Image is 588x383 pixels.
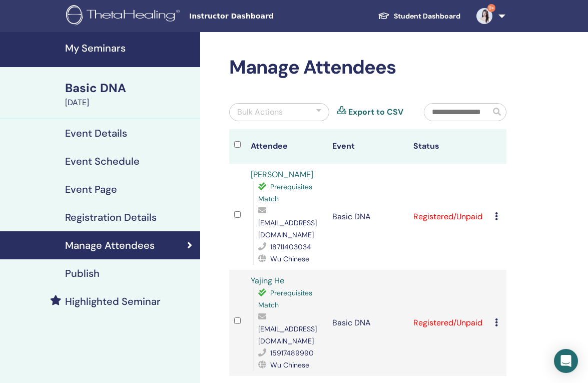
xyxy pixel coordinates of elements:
[251,275,284,286] a: Yajing He
[270,242,311,251] span: 18711403034
[327,164,409,270] td: Basic DNA
[258,324,317,345] span: [EMAIL_ADDRESS][DOMAIN_NAME]
[408,129,490,164] th: Status
[246,129,327,164] th: Attendee
[270,360,309,369] span: Wu Chinese
[270,254,309,263] span: Wu Chinese
[327,129,409,164] th: Event
[65,42,194,54] h4: My Seminars
[65,239,155,251] h4: Manage Attendees
[65,295,161,307] h4: Highlighted Seminar
[378,12,390,20] img: graduation-cap-white.svg
[66,5,183,28] img: logo.png
[59,80,200,109] a: Basic DNA[DATE]
[65,155,140,167] h4: Event Schedule
[65,127,127,139] h4: Event Details
[554,349,578,373] div: Open Intercom Messenger
[258,218,317,239] span: [EMAIL_ADDRESS][DOMAIN_NAME]
[237,106,283,118] div: Bulk Actions
[487,4,495,12] span: 9+
[65,97,194,109] div: [DATE]
[65,211,157,223] h4: Registration Details
[476,8,492,24] img: default.jpg
[270,348,314,357] span: 15917489990
[189,11,339,22] span: Instructor Dashboard
[251,169,313,180] a: [PERSON_NAME]
[229,56,506,79] h2: Manage Attendees
[348,106,403,118] a: Export to CSV
[65,80,194,97] div: Basic DNA
[258,182,312,203] span: Prerequisites Match
[65,267,100,279] h4: Publish
[327,270,409,376] td: Basic DNA
[65,183,117,195] h4: Event Page
[370,7,468,26] a: Student Dashboard
[258,288,312,309] span: Prerequisites Match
